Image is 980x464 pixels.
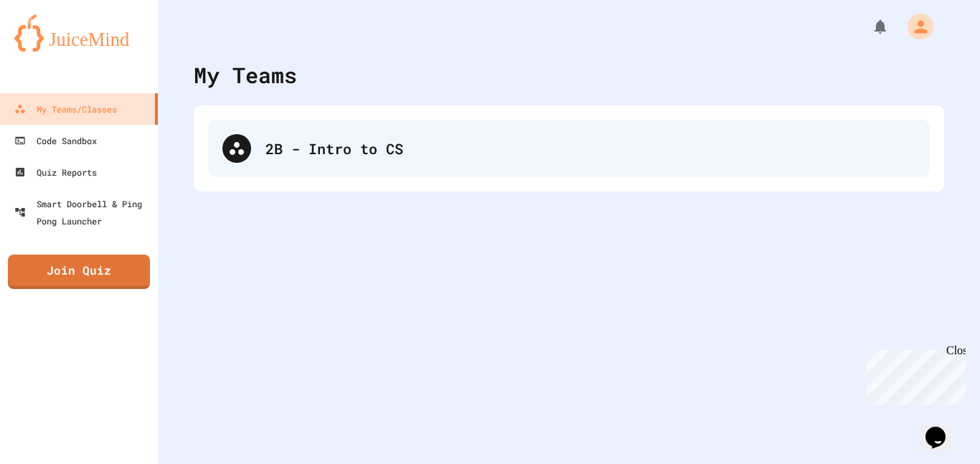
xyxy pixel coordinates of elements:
iframe: chat widget [861,344,966,405]
div: My Teams [194,59,297,91]
img: logo-orange.svg [14,14,143,52]
div: Quiz Reports [14,164,97,181]
div: My Account [892,10,937,43]
iframe: chat widget [920,407,966,450]
div: 2B - Intro to CS [208,120,930,177]
div: Code Sandbox [14,132,97,149]
div: 2B - Intro to CS [265,138,915,159]
div: Chat with us now!Close [6,6,99,91]
div: Smart Doorbell & Ping Pong Launcher [14,195,152,229]
div: My Teams/Classes [14,100,117,118]
div: My Notifications [845,14,892,39]
a: Join Quiz [8,255,150,289]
